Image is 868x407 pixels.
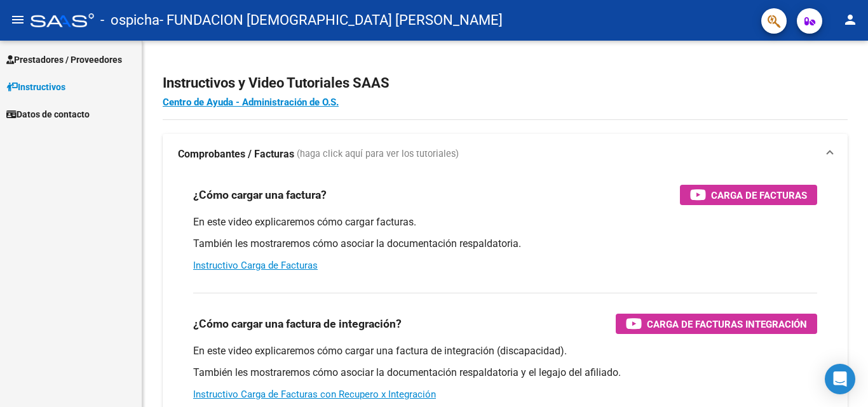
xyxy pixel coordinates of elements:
[193,260,318,271] a: Instructivo Carga de Facturas
[163,134,848,175] mat-expansion-panel-header: Comprobantes / Facturas (haga click aquí para ver los tutoriales)
[193,237,817,251] p: También les mostraremos cómo asociar la documentación respaldatoria.
[647,316,807,332] span: Carga de Facturas Integración
[297,147,459,161] span: (haga click aquí para ver los tutoriales)
[193,186,327,204] h3: ¿Cómo cargar una factura?
[10,12,25,27] mat-icon: menu
[163,97,339,108] a: Centro de Ayuda - Administración de O.S.
[843,12,858,27] mat-icon: person
[616,314,817,334] button: Carga de Facturas Integración
[178,147,294,161] strong: Comprobantes / Facturas
[193,315,402,333] h3: ¿Cómo cargar una factura de integración?
[193,215,817,229] p: En este video explicaremos cómo cargar facturas.
[6,80,65,94] span: Instructivos
[825,364,855,394] div: Open Intercom Messenger
[100,6,159,34] span: - ospicha
[193,366,817,380] p: También les mostraremos cómo asociar la documentación respaldatoria y el legajo del afiliado.
[6,53,122,67] span: Prestadores / Proveedores
[193,344,817,358] p: En este video explicaremos cómo cargar una factura de integración (discapacidad).
[711,187,807,203] span: Carga de Facturas
[193,389,436,400] a: Instructivo Carga de Facturas con Recupero x Integración
[159,6,503,34] span: - FUNDACION [DEMOGRAPHIC_DATA] [PERSON_NAME]
[680,185,817,205] button: Carga de Facturas
[6,107,90,121] span: Datos de contacto
[163,71,848,95] h2: Instructivos y Video Tutoriales SAAS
